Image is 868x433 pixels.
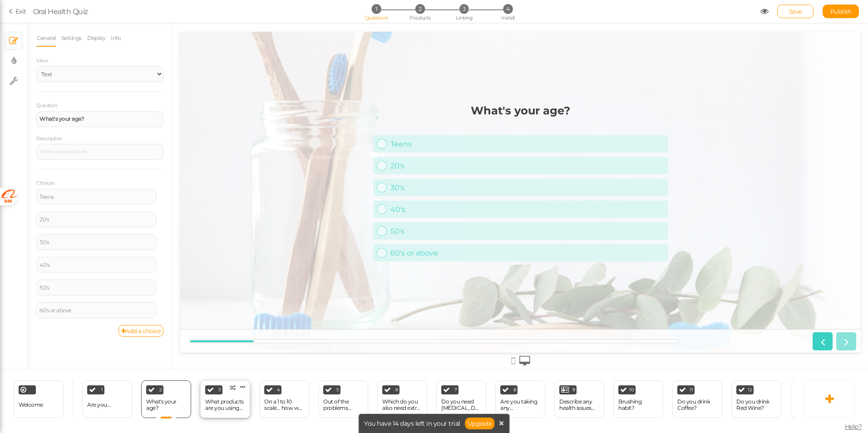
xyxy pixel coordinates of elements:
span: Save [789,8,802,15]
div: 50's [210,195,484,204]
div: 2 What's your age? [141,380,191,418]
div: Are you... [87,402,110,408]
span: Products [409,15,431,21]
span: 12 [748,388,752,392]
div: 12 Do you drink Red Wine? [731,380,781,418]
div: 50's [39,285,153,290]
span: Install [501,15,514,21]
li: 3 Linking [443,4,485,14]
div: 4 On a 1 to 10 scale... how well does your current toothpaste w... [259,380,309,418]
a: General [36,30,56,47]
div: 30's [210,152,484,160]
strong: What's your age? [39,115,84,122]
a: Settings [61,30,82,47]
div: Oral Health Quiz [33,6,88,17]
span: Questions [365,15,388,21]
a: Exit [9,7,26,16]
div: 60's or above [39,308,153,313]
div: Save [777,5,814,18]
div: Describe any health issues you have. [559,399,599,411]
span: 1 [371,4,381,14]
a: Info [110,30,121,47]
div: 6 Which do you also need extra help with? [377,380,427,418]
span: 7 [454,388,457,392]
div: What products are you using now? [205,399,245,411]
span: 3 [459,4,469,14]
a: Upgrade [465,418,495,429]
span: 2 [159,388,162,392]
strong: What's your age? [291,72,390,85]
span: 11 [690,388,693,392]
span: Welcome [19,401,43,408]
div: 7 Do you need [MEDICAL_DATA] FAST? [436,380,486,418]
div: 20's [210,130,484,138]
div: What's your age? [146,399,186,411]
div: 1 Are you... [82,380,132,418]
label: Choices [36,180,54,187]
span: 10 [629,388,634,392]
div: Brushing habit? [618,399,658,411]
span: 5 [336,388,339,392]
span: Help? [845,423,862,431]
div: 3 What products are you using now? [200,380,250,418]
span: 4 [277,388,280,392]
div: 40's [39,262,153,268]
li: 1 Questions [355,4,397,14]
div: Are you taking any medications? [500,399,540,411]
div: 10 Brushing habit? [613,380,663,418]
div: Which do you also need extra help with? [382,399,422,411]
div: Welcome [14,380,64,418]
div: Teens [210,108,484,117]
div: On a 1 to 10 scale... how well does your current toothpaste w... [264,399,304,411]
div: Do you need [MEDICAL_DATA] FAST? [441,399,481,411]
div: 11 Do you drink Coffee? [672,380,722,418]
span: View [36,57,48,64]
label: Description [36,136,62,142]
div: 5 Out of the problems below, which do you need most help with? [318,380,368,418]
div: 13 Do you Smoke? [790,380,840,418]
a: Display [87,30,106,47]
div: 8 Are you taking any medications? [495,380,545,418]
span: 3 [218,388,221,392]
div: Do you drink Red Wine? [736,399,776,411]
li: 2 Products [399,4,441,14]
div: Teens [39,194,153,200]
div: 9 Describe any health issues you have. [554,380,604,418]
div: Do you drink Coffee? [677,399,717,411]
li: 4 Install [487,4,529,14]
span: 1 [101,388,103,392]
span: 6 [395,388,398,392]
div: 20's [39,217,153,222]
div: Out of the problems below, which do you need most help with? [323,399,363,411]
div: 60's or above [210,217,484,226]
span: Publish [830,8,852,15]
span: You have 14 days left in your trial [364,420,460,427]
span: 9 [572,388,575,392]
span: Linking [456,15,472,21]
span: 4 [503,4,513,14]
span: 8 [513,388,516,392]
div: 30's [39,240,153,245]
span: 2 [415,4,425,14]
a: Add a choice [118,325,164,337]
div: 40's [210,173,484,182]
label: Question [36,103,57,109]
